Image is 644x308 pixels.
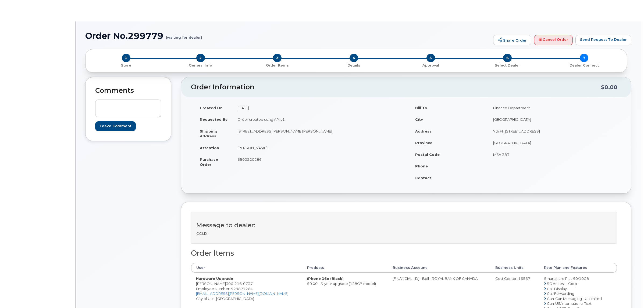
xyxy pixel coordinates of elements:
[95,87,161,94] h2: Comments
[601,82,617,92] div: $0.00
[196,222,612,229] h3: Message to dealer:
[242,281,253,286] span: 0737
[316,62,392,68] a: 4 Details
[493,35,531,46] a: Share Order
[191,263,302,273] th: User
[415,106,427,110] strong: Bill To
[196,54,205,62] span: 2
[534,35,573,46] a: Cancel Order
[200,106,223,110] strong: Created On
[415,152,440,157] strong: Postal Code
[191,83,601,91] h2: Order Information
[166,31,202,39] small: (waiting for dealer)
[547,291,574,296] span: Call Forwarding
[237,157,262,162] span: 6500220286
[122,54,130,62] span: 1
[490,263,539,273] th: Business Units
[415,117,423,122] strong: City
[547,296,602,301] span: Can-Can Messaging - Unlimited
[415,176,431,180] strong: Contact
[394,63,467,68] p: Approval
[539,263,617,273] th: Rate Plan and Features
[226,281,253,286] span: 306
[307,276,344,281] strong: iPhone 16e (Black)
[196,231,612,236] p: COLD
[415,129,432,133] strong: Address
[191,249,617,257] h2: Order Items
[488,102,617,114] td: Finance Department
[233,113,402,125] td: Order created using API v1
[200,129,217,138] strong: Shipping Address
[233,142,402,154] td: [PERSON_NAME]
[196,287,253,291] span: Employee Number: 929877264
[503,54,512,62] span: 6
[426,54,435,62] span: 5
[241,63,314,68] p: Order Items
[92,63,160,68] p: Store
[388,263,491,273] th: Business Account
[95,121,136,131] input: Leave Comment
[318,63,390,68] p: Details
[488,113,617,125] td: [GEOGRAPHIC_DATA]
[488,137,617,149] td: [GEOGRAPHIC_DATA]
[415,141,432,145] strong: Province
[350,54,358,62] span: 4
[200,157,218,167] strong: Purchase Order
[392,62,469,68] a: 5 Approval
[273,54,282,62] span: 3
[200,146,219,150] strong: Attention
[162,62,239,68] a: 2 General Info
[200,117,227,122] strong: Requested By
[196,291,289,296] a: [EMAIL_ADDRESS][PERSON_NAME][DOMAIN_NAME]
[488,125,617,137] td: 7th Flr [STREET_ADDRESS]
[196,276,233,281] strong: Hardware Upgrade
[415,164,428,168] strong: Phone
[233,125,402,142] td: [STREET_ADDRESS][PERSON_NAME][PERSON_NAME]
[547,281,577,286] span: 5G Access - Corp
[233,281,242,286] span: 216
[575,35,631,46] a: Send Request To Dealer
[471,63,543,68] p: Select Dealer
[164,63,237,68] p: General Info
[302,263,387,273] th: Products
[547,287,567,291] span: Call Display
[85,31,490,41] h1: Order No.299779
[495,276,534,281] div: Cost Center: 16567
[469,62,546,68] a: 6 Select Dealer
[547,301,592,306] span: Can-US/International Text
[239,62,316,68] a: 3 Order Items
[488,149,617,160] td: M5V 3B7
[90,62,162,68] a: 1 Store
[233,102,402,114] td: [DATE]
